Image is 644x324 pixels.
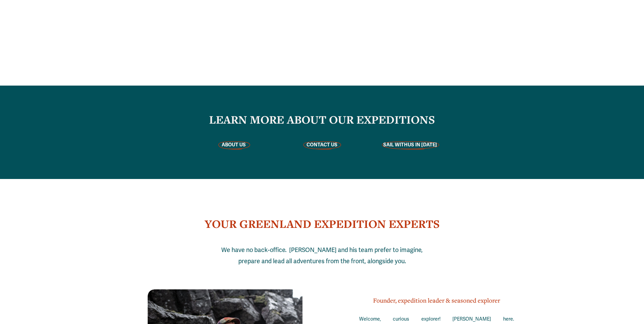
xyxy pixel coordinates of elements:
p: We have no back-office. [PERSON_NAME] and his team prefer to imagine, prepare and lead all advent... [218,245,426,267]
strong: ABOUT US [222,142,246,148]
strong: SAIL WITH [383,142,408,148]
strong: LEARN MORE ABOUT OUR EXPEDITIONS [209,112,435,127]
a: ABOUT US [222,142,246,148]
strong: YOUR GREENLAND EXPEDITION EXPERTS [205,216,440,231]
strong: US IN [DATE] [408,142,437,148]
strong: CONTACT US [307,142,337,148]
span: Founder, expedition leader & seasoned explorer [373,296,500,304]
a: SAIL WITH [383,142,408,148]
a: CONTACT US [307,142,337,148]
